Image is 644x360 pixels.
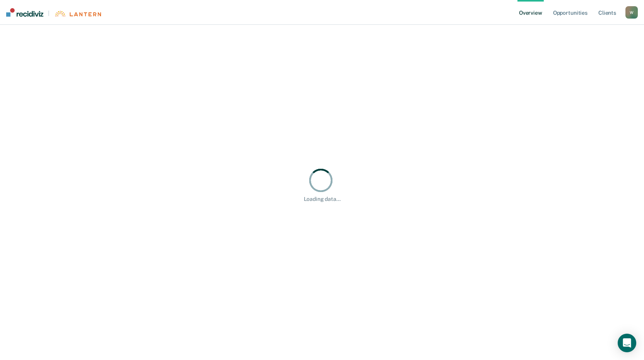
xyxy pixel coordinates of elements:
[54,11,101,17] img: Lantern
[43,10,54,17] span: |
[6,8,101,17] a: |
[618,334,636,352] div: Open Intercom Messenger
[304,196,341,202] div: Loading data...
[6,8,43,17] img: Recidiviz
[625,6,638,19] button: W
